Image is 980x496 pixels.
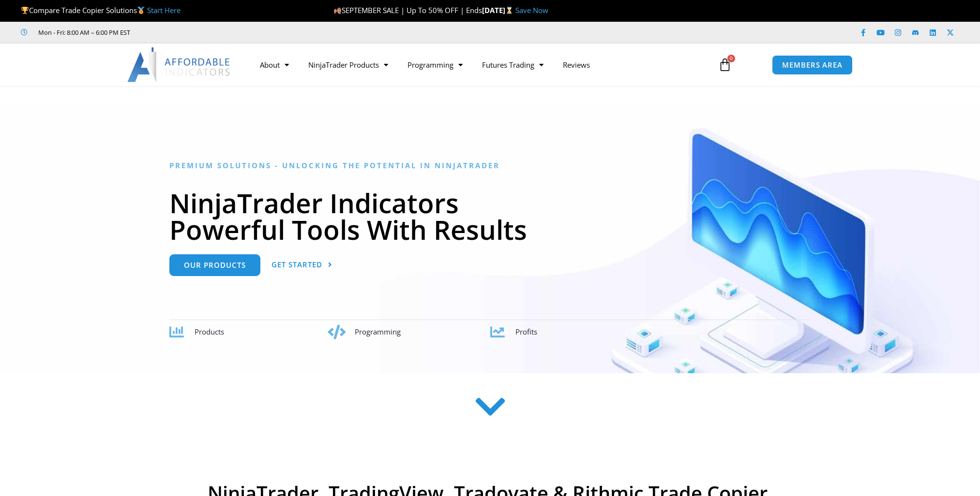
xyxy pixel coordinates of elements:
[334,7,341,14] img: 🍂
[250,54,299,76] a: About
[553,54,600,76] a: Reviews
[184,262,246,269] span: Our Products
[506,7,513,14] img: ⌛
[169,190,811,243] h1: NinjaTrader Indicators Powerful Tools With Results
[515,327,537,336] span: Profits
[137,7,145,14] img: 🥇
[147,5,181,15] a: Start Here
[355,327,401,336] span: Programming
[169,161,811,170] h6: Premium Solutions - Unlocking the Potential in NinjaTrader
[21,5,181,15] span: Compare Trade Copier Solutions
[398,54,472,76] a: Programming
[472,54,553,76] a: Futures Trading
[36,27,130,38] span: Mon - Fri: 8:00 AM – 6:00 PM EST
[250,54,707,76] nav: Menu
[782,61,843,69] span: MEMBERS AREA
[727,55,735,62] span: 0
[144,28,289,37] iframe: Customer reviews powered by Trustpilot
[704,51,746,79] a: 0
[21,7,29,14] img: 🏆
[195,327,224,336] span: Products
[271,254,332,276] a: Get Started
[299,54,398,76] a: NinjaTrader Products
[482,5,515,15] strong: [DATE]
[271,261,322,268] span: Get Started
[772,55,853,75] a: MEMBERS AREA
[333,5,482,15] span: SEPTEMBER SALE | Up To 50% OFF | Ends
[127,47,231,82] img: LogoAI | Affordable Indicators – NinjaTrader
[515,5,548,15] a: Save Now
[169,254,260,276] a: Our Products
